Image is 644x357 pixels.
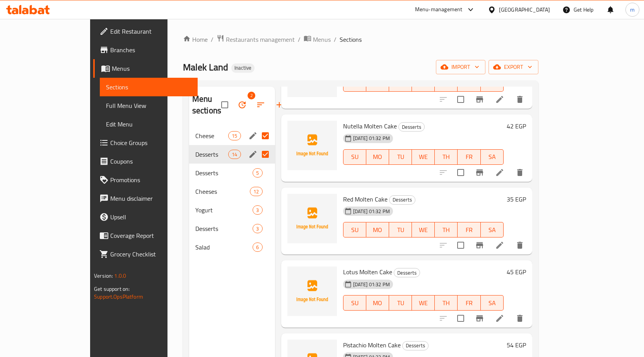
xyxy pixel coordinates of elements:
[389,222,412,237] button: TU
[195,187,250,196] span: Cheeses
[398,122,425,132] div: Desserts
[287,121,337,170] img: Nutella Molten Cake
[247,149,259,160] button: edit
[110,194,191,203] span: Menu disclaimer
[343,149,366,165] button: SU
[250,188,262,195] span: 12
[247,130,259,142] button: edit
[470,90,489,109] button: Branch-specific-item
[287,266,337,316] img: Lotus Molten Cake
[453,164,469,181] span: Select to update
[93,208,198,226] a: Upsell
[495,168,504,177] a: Edit menu item
[392,224,409,236] span: TU
[369,224,386,236] span: MO
[389,295,412,311] button: TU
[453,237,469,253] span: Select to update
[298,35,301,44] li: /
[112,64,191,73] span: Menus
[412,222,435,237] button: WE
[110,249,191,259] span: Grocery Checklist
[415,297,432,309] span: WE
[630,5,635,14] span: m
[415,151,432,162] span: WE
[366,222,389,237] button: MO
[366,295,389,311] button: MO
[110,212,191,222] span: Upsell
[495,62,532,72] span: export
[195,131,228,140] span: Cheese
[484,151,501,162] span: SA
[470,309,489,328] button: Branch-specific-item
[495,95,504,104] a: Edit menu item
[253,244,262,251] span: 6
[110,45,191,55] span: Branches
[458,295,480,311] button: FR
[251,96,270,114] span: Sort sections
[415,5,463,14] div: Menu-management
[228,131,241,140] div: items
[484,224,501,236] span: SA
[106,120,191,129] span: Edit Menu
[100,78,198,96] a: Sections
[94,271,113,281] span: Version:
[304,34,331,44] a: Menus
[347,151,363,162] span: SU
[402,341,429,350] div: Desserts
[394,268,420,277] div: Desserts
[507,340,526,350] h6: 54 EGP
[114,271,126,281] span: 1.0.0
[484,297,501,309] span: SA
[192,93,221,116] h2: Menu sections
[366,149,389,165] button: MO
[415,224,432,236] span: WE
[438,79,454,90] span: TH
[511,309,529,328] button: delete
[392,79,409,90] span: TU
[189,182,275,201] div: Cheeses12
[458,149,480,165] button: FR
[253,205,262,215] div: items
[195,224,253,233] span: Desserts
[507,194,526,205] h6: 35 EGP
[93,22,198,41] a: Edit Restaurant
[313,35,331,44] span: Menus
[189,219,275,238] div: Desserts3
[93,59,198,78] a: Menus
[453,310,469,326] span: Select to update
[412,295,435,311] button: WE
[412,149,435,165] button: WE
[228,150,241,159] div: items
[461,151,477,162] span: FR
[389,195,415,204] span: Desserts
[511,163,529,182] button: delete
[415,79,432,90] span: WE
[93,152,198,171] a: Coupons
[347,297,363,309] span: SU
[189,123,275,260] nav: Menu sections
[248,92,255,99] span: 2
[189,201,275,219] div: Yogurt3
[499,5,550,14] div: [GEOGRAPHIC_DATA]
[389,149,412,165] button: TU
[189,126,275,145] div: Cheese15edit
[250,187,262,196] div: items
[484,79,501,90] span: SA
[195,243,253,252] div: Salad
[461,224,477,236] span: FR
[189,164,275,182] div: Desserts5
[350,281,393,288] span: [DATE] 01:32 PM
[511,236,529,255] button: delete
[435,149,458,165] button: TH
[183,58,228,76] span: Malek Land
[470,163,489,182] button: Branch-specific-item
[453,91,469,108] span: Select to update
[189,145,275,164] div: Desserts14edit
[403,341,428,350] span: Desserts
[231,65,255,71] span: Inactive
[343,222,366,237] button: SU
[458,222,480,237] button: FR
[233,96,251,114] span: Bulk update
[394,268,420,277] span: Desserts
